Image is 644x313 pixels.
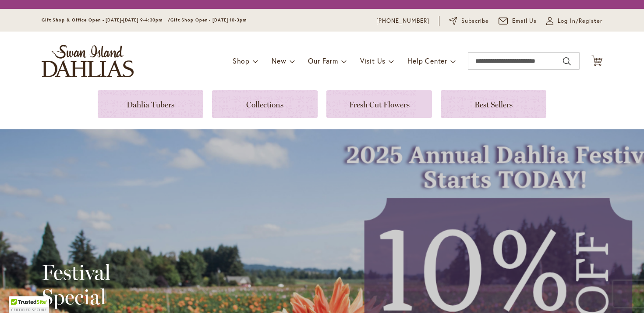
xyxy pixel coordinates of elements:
a: Subscribe [449,17,489,25]
span: Email Us [512,17,537,25]
a: Email Us [499,17,537,25]
div: TrustedSite Certified [9,296,49,313]
h2: Festival Special [42,260,269,309]
a: [PHONE_NUMBER] [376,17,429,25]
span: Log In/Register [558,17,602,25]
span: New [272,56,286,65]
span: Subscribe [461,17,489,25]
span: Gift Shop Open - [DATE] 10-3pm [170,17,247,23]
span: Our Farm [308,56,338,65]
span: Shop [233,56,250,65]
a: Log In/Register [546,17,602,25]
span: Help Center [407,56,447,65]
span: Gift Shop & Office Open - [DATE]-[DATE] 9-4:30pm / [42,17,170,23]
a: store logo [42,45,134,77]
button: Search [563,54,571,68]
span: Visit Us [360,56,386,65]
